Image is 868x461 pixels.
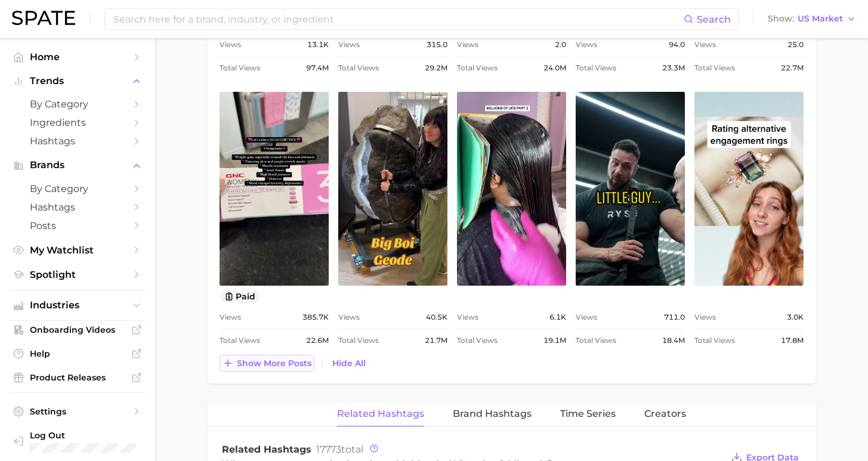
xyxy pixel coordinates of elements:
[220,310,241,324] span: Views
[220,355,314,372] button: Show more posts
[768,16,794,22] span: Show
[662,333,685,348] span: 18.4m
[237,358,311,369] span: Show more posts
[694,333,735,348] span: Total Views
[220,290,261,303] button: paid
[425,333,447,348] span: 21.7m
[576,310,597,324] span: Views
[30,202,125,213] span: Hashtags
[10,321,146,339] a: Onboarding Videos
[30,372,125,383] span: Product Releases
[10,241,146,259] a: My Watchlist
[10,296,146,314] button: Industries
[453,409,532,419] span: Brand Hashtags
[30,117,125,128] span: Ingredients
[457,61,498,75] span: Total Views
[338,38,360,52] span: Views
[10,156,146,174] button: Brands
[10,403,146,420] a: Settings
[30,245,125,256] span: My Watchlist
[697,14,731,25] span: Search
[694,61,735,75] span: Total Views
[306,333,329,348] span: 22.6m
[10,180,146,198] a: by Category
[457,333,498,348] span: Total Views
[549,310,566,324] span: 6.1k
[555,38,566,52] span: 2.0
[30,98,125,110] span: by Category
[798,16,843,22] span: US Market
[220,333,260,348] span: Total Views
[30,430,136,441] span: Log Out
[30,160,125,171] span: Brands
[332,358,366,369] span: Hide All
[425,61,447,75] span: 29.2m
[220,38,241,52] span: Views
[316,444,341,455] span: 17773
[10,265,146,284] a: Spotlight
[12,11,75,25] img: SPATE
[338,333,379,348] span: Total Views
[576,333,616,348] span: Total Views
[30,135,125,147] span: Hashtags
[781,61,804,75] span: 22.7m
[306,61,329,75] span: 97.4m
[10,113,146,132] a: Ingredients
[222,444,311,455] span: Related Hashtags
[10,345,146,363] a: Help
[787,310,804,324] span: 3.0k
[662,61,685,75] span: 23.3m
[30,220,125,231] span: Posts
[669,38,685,52] span: 94.0
[30,51,125,63] span: Home
[10,95,146,113] a: by Category
[338,61,379,75] span: Total Views
[30,183,125,194] span: by Category
[30,406,125,417] span: Settings
[576,61,616,75] span: Total Views
[10,369,146,386] a: Product Releases
[560,409,616,419] span: Time Series
[112,9,684,29] input: Search here for a brand, industry, or ingredient
[30,269,125,280] span: Spotlight
[10,216,146,235] a: Posts
[338,310,360,324] span: Views
[337,409,424,419] span: Related Hashtags
[30,324,125,335] span: Onboarding Videos
[10,72,146,90] button: Trends
[30,76,125,86] span: Trends
[220,61,260,75] span: Total Views
[543,333,566,348] span: 19.1m
[10,198,146,216] a: Hashtags
[694,310,716,324] span: Views
[426,310,447,324] span: 40.5k
[787,38,804,52] span: 25.0
[30,300,125,311] span: Industries
[329,355,369,372] button: Hide All
[664,310,685,324] span: 711.0
[10,48,146,66] a: Home
[307,38,329,52] span: 13.1k
[576,38,597,52] span: Views
[10,426,146,456] a: Log out. Currently logged in with e-mail alyssa@spate.nyc.
[302,310,329,324] span: 385.7k
[427,38,447,52] span: 315.0
[457,310,478,324] span: Views
[644,409,686,419] span: Creators
[316,444,363,455] span: total
[10,132,146,150] a: Hashtags
[543,61,566,75] span: 24.0m
[694,38,716,52] span: Views
[765,11,859,27] button: ShowUS Market
[30,348,125,359] span: Help
[781,333,804,348] span: 17.8m
[457,38,478,52] span: Views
